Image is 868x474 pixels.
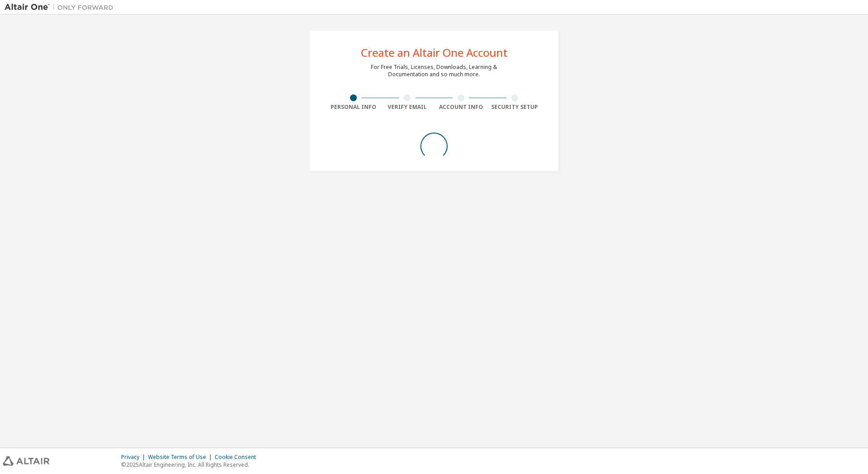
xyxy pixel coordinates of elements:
[121,454,148,461] div: Privacy
[361,47,508,58] div: Create an Altair One Account
[5,3,118,12] img: Altair One
[371,64,497,78] div: For Free Trials, Licenses, Downloads, Learning & Documentation and so much more.
[148,454,215,461] div: Website Terms of Use
[488,104,542,111] div: Security Setup
[380,104,434,111] div: Verify Email
[215,454,261,461] div: Cookie Consent
[326,104,380,111] div: Personal Info
[434,104,488,111] div: Account Info
[3,456,49,466] img: altair_logo.svg
[121,461,261,469] p: © 2025 Altair Engineering, Inc. All Rights Reserved.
